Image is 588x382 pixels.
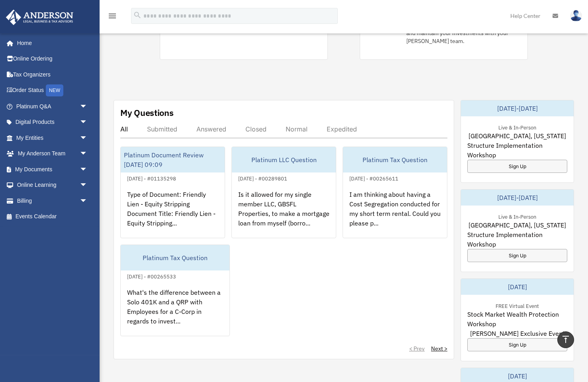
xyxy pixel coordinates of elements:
[431,345,447,353] a: Next >
[327,125,357,133] div: Expedited
[80,98,96,115] span: arrow_drop_down
[561,335,570,344] i: vertical_align_top
[6,114,100,130] a: Digital Productsarrow_drop_down
[133,11,142,20] i: search
[6,161,100,177] a: My Documentsarrow_drop_down
[492,123,543,131] div: Live & In-Person
[6,82,100,99] a: Order StatusNEW
[80,130,96,146] span: arrow_drop_down
[6,98,100,114] a: Platinum Q&Aarrow_drop_down
[6,209,100,225] a: Events Calendar
[120,125,128,133] div: All
[467,338,567,351] a: Sign Up
[6,146,100,162] a: My Anderson Teamarrow_drop_down
[80,146,96,162] span: arrow_drop_down
[120,107,174,119] div: My Questions
[461,279,574,295] div: [DATE]
[467,310,567,329] span: Stock Market Wealth Protection Workshop
[80,161,96,178] span: arrow_drop_down
[343,174,405,182] div: [DATE] - #00265611
[6,177,100,193] a: Online Learningarrow_drop_down
[6,67,100,82] a: Tax Organizers
[121,147,225,172] div: Platinum Document Review [DATE] 09:09
[6,35,96,51] a: Home
[108,14,117,21] a: menu
[80,193,96,209] span: arrow_drop_down
[4,10,76,25] img: Anderson Advisors Platinum Portal
[196,125,226,133] div: Answered
[147,125,177,133] div: Submitted
[108,11,117,21] i: menu
[232,174,294,182] div: [DATE] - #00289801
[467,230,567,249] span: Structure Implementation Workshop
[461,100,574,116] div: [DATE]-[DATE]
[6,130,100,146] a: My Entitiesarrow_drop_down
[121,245,229,270] div: Platinum Tax Question
[470,329,565,338] span: [PERSON_NAME] Exclusive Event
[467,249,567,262] a: Sign Up
[467,160,567,173] a: Sign Up
[492,212,543,220] div: Live & In-Person
[570,10,582,22] img: User Pic
[245,125,267,133] div: Closed
[343,147,447,172] div: Platinum Tax Question
[489,301,545,310] div: FREE Virtual Event
[461,190,574,206] div: [DATE]-[DATE]
[121,281,229,343] div: What's the difference between a Solo 401K and a QRP with Employees for a C-Corp in regards to inv...
[286,125,308,133] div: Normal
[232,147,336,172] div: Platinum LLC Question
[6,51,100,67] a: Online Ordering
[343,183,447,245] div: I am thinking about having a Cost Segregation conducted for my short term rental. Could you pleas...
[232,183,336,245] div: Is it allowed for my single member LLC, GBSFL Properties, to make a mortgage loan from myself (bo...
[120,245,230,336] a: Platinum Tax Question[DATE] - #00265533What's the difference between a Solo 401K and a QRP with E...
[6,193,100,209] a: Billingarrow_drop_down
[46,84,63,96] div: NEW
[80,114,96,131] span: arrow_drop_down
[231,147,336,238] a: Platinum LLC Question[DATE] - #00289801Is it allowed for my single member LLC, GBSFL Properties, ...
[467,141,567,160] span: Structure Implementation Workshop
[121,183,225,245] div: Type of Document: Friendly Lien - Equity Stripping Document Title: Friendly Lien - Equity Strippi...
[80,177,96,194] span: arrow_drop_down
[121,174,182,182] div: [DATE] - #01135298
[120,147,225,238] a: Platinum Document Review [DATE] 09:09[DATE] - #01135298Type of Document: Friendly Lien - Equity S...
[468,131,566,141] span: [GEOGRAPHIC_DATA], [US_STATE]
[557,331,574,348] a: vertical_align_top
[121,272,182,280] div: [DATE] - #00265533
[468,220,566,230] span: [GEOGRAPHIC_DATA], [US_STATE]
[343,147,447,238] a: Platinum Tax Question[DATE] - #00265611I am thinking about having a Cost Segregation conducted fo...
